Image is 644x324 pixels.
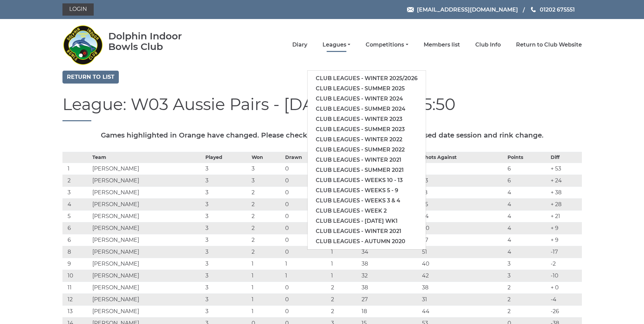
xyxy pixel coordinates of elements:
[516,41,582,49] a: Return to Club Website
[283,222,329,234] td: 0
[308,236,426,247] a: Club leagues - Autumn 2020
[283,163,329,175] td: 0
[250,234,283,246] td: 2
[531,7,536,12] img: Phone us
[250,210,283,222] td: 2
[91,210,204,222] td: [PERSON_NAME]
[283,152,329,163] th: Drawn
[329,282,360,293] td: 2
[250,293,283,305] td: 1
[91,282,204,293] td: [PERSON_NAME]
[420,293,506,305] td: 31
[420,175,506,186] td: 23
[204,210,250,222] td: 3
[549,258,582,270] td: -2
[91,234,204,246] td: [PERSON_NAME]
[308,155,426,165] a: Club leagues - Winter 2021
[91,198,204,210] td: [PERSON_NAME]
[420,163,506,175] td: 8
[420,222,506,234] td: 40
[108,31,204,52] div: Dolphin Indoor Bowls Club
[62,131,582,139] h5: Games highlighted in Orange have changed. Please check for a revised rink change OR revised date ...
[91,163,204,175] td: [PERSON_NAME]
[283,270,329,282] td: 1
[250,282,283,293] td: 1
[250,222,283,234] td: 2
[62,305,91,317] td: 13
[62,175,91,186] td: 2
[308,196,426,206] a: Club leagues - Weeks 3 & 4
[62,270,91,282] td: 10
[549,270,582,282] td: -10
[506,258,549,270] td: 3
[204,186,250,198] td: 3
[283,246,329,258] td: 0
[62,95,582,121] h1: League: W03 Aussie Pairs - [DATE] - 13:50 to 15:50
[204,175,250,186] td: 3
[250,175,283,186] td: 3
[283,293,329,305] td: 0
[366,41,408,49] a: Competitions
[91,186,204,198] td: [PERSON_NAME]
[91,246,204,258] td: [PERSON_NAME]
[204,222,250,234] td: 3
[329,293,360,305] td: 2
[420,282,506,293] td: 38
[329,270,360,282] td: 1
[549,234,582,246] td: + 9
[506,293,549,305] td: 2
[62,210,91,222] td: 5
[62,222,91,234] td: 6
[420,198,506,210] td: 35
[407,7,414,12] img: Email
[308,226,426,236] a: Club leagues - Winter 2021
[250,305,283,317] td: 1
[62,21,103,69] img: Dolphin Indoor Bowls Club
[323,41,350,49] a: Leagues
[420,258,506,270] td: 40
[91,293,204,305] td: [PERSON_NAME]
[420,186,506,198] td: 18
[308,124,426,134] a: Club leagues - Summer 2023
[308,185,426,196] a: Club leagues - Weeks 5 - 9
[360,258,420,270] td: 38
[283,258,329,270] td: 1
[91,258,204,270] td: [PERSON_NAME]
[308,145,426,155] a: Club leagues - Summer 2022
[549,282,582,293] td: + 0
[62,198,91,210] td: 4
[91,222,204,234] td: [PERSON_NAME]
[506,210,549,222] td: 4
[420,152,506,163] th: Shots Against
[62,234,91,246] td: 6
[420,270,506,282] td: 42
[530,5,575,14] a: Phone us 01202 675551
[250,198,283,210] td: 2
[250,258,283,270] td: 1
[549,163,582,175] td: + 53
[283,282,329,293] td: 0
[204,152,250,163] th: Played
[62,293,91,305] td: 12
[549,186,582,198] td: + 38
[250,270,283,282] td: 1
[329,258,360,270] td: 1
[506,175,549,186] td: 6
[62,71,119,84] a: Return to list
[549,222,582,234] td: + 9
[549,175,582,186] td: + 24
[204,293,250,305] td: 3
[308,216,426,226] a: Club leagues - [DATE] wk1
[204,258,250,270] td: 3
[283,175,329,186] td: 0
[62,186,91,198] td: 3
[250,246,283,258] td: 2
[204,198,250,210] td: 3
[506,186,549,198] td: 4
[549,305,582,317] td: -26
[204,282,250,293] td: 3
[506,152,549,163] th: Points
[329,305,360,317] td: 2
[91,305,204,317] td: [PERSON_NAME]
[420,210,506,222] td: 24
